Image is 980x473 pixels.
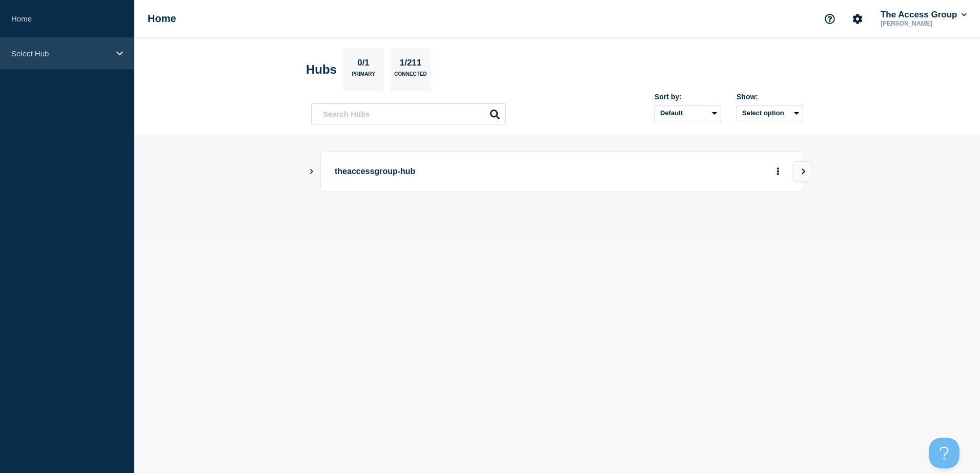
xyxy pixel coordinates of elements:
select: Sort by [655,105,721,121]
button: Support [819,8,841,30]
p: 0/1 [354,58,374,71]
p: 1/211 [396,58,425,71]
p: theaccessgroup-hub [335,162,618,181]
p: [PERSON_NAME] [879,20,969,27]
p: Primary [352,71,375,82]
button: Select option [737,105,803,121]
p: Connected [394,71,426,82]
h2: Hubs [306,62,337,77]
button: More actions [771,162,785,181]
input: Search Hubs [311,103,506,124]
button: Show Connected Hubs [309,168,314,176]
button: View [792,161,813,182]
div: Sort by: [655,93,721,101]
h1: Home [148,13,176,25]
button: Account settings [847,8,868,30]
p: Select Hub [11,49,110,58]
button: The Access Group [879,10,969,20]
div: Show: [737,93,803,101]
iframe: Help Scout Beacon - Open [929,438,959,468]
